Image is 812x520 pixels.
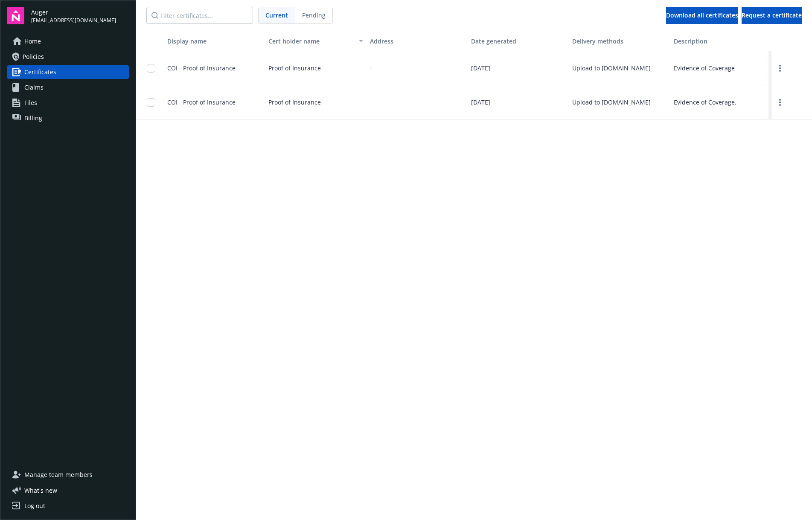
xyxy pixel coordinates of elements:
span: COI - Proof of Insurance [167,98,236,106]
button: Description [670,31,771,51]
span: Certificates [24,65,56,79]
button: Download all certificates [666,7,738,24]
button: Date generated [468,31,569,51]
div: Log out [24,499,45,513]
span: Proof of Insurance [268,64,321,73]
span: What ' s new [24,486,57,495]
a: Policies [7,50,129,64]
button: What's new [7,486,71,495]
span: - [370,98,372,107]
a: Files [7,96,129,110]
span: Manage team members [24,468,93,482]
img: navigator-logo.svg [7,7,24,24]
span: Claims [24,81,44,94]
div: Address [370,37,464,46]
a: Certificates [7,65,129,79]
div: Upload to [DOMAIN_NAME] [572,64,651,73]
span: Proof of Insurance [268,98,321,107]
button: Display name [164,31,265,51]
div: Description [674,37,768,46]
span: COI - Proof of Insurance [167,64,236,72]
span: Files [24,96,37,110]
button: Request a certificate [742,7,802,24]
div: Cert holder name [268,37,353,46]
input: Toggle Row Selected [147,98,155,107]
button: Address [367,31,468,51]
a: Manage team members [7,468,129,482]
button: Delivery methods [569,31,670,51]
div: Display name [167,37,262,46]
button: Auger[EMAIL_ADDRESS][DOMAIN_NAME] [31,7,129,24]
input: Filter certificates... [146,7,253,24]
button: Cert holder name [265,31,366,51]
span: Request a certificate [742,11,802,19]
a: more [775,63,785,73]
input: Toggle Row Selected [147,64,155,73]
span: Billing [24,111,42,125]
span: Auger [31,8,116,17]
a: Claims [7,81,129,94]
a: Billing [7,111,129,125]
a: more [775,97,785,107]
span: Home [24,35,41,48]
span: [DATE] [471,64,490,73]
div: Delivery methods [572,37,666,46]
a: Home [7,35,129,48]
span: [DATE] [471,98,490,107]
span: - [370,64,372,73]
div: Evidence of Coverage [674,64,735,73]
div: Date generated [471,37,565,46]
span: Policies [23,50,44,64]
span: Pending [295,7,332,23]
div: Upload to [DOMAIN_NAME] [572,98,651,107]
span: [EMAIL_ADDRESS][DOMAIN_NAME] [31,17,116,24]
div: Evidence of Coverage. [674,98,736,107]
span: Pending [302,11,326,20]
span: Current [265,11,288,20]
